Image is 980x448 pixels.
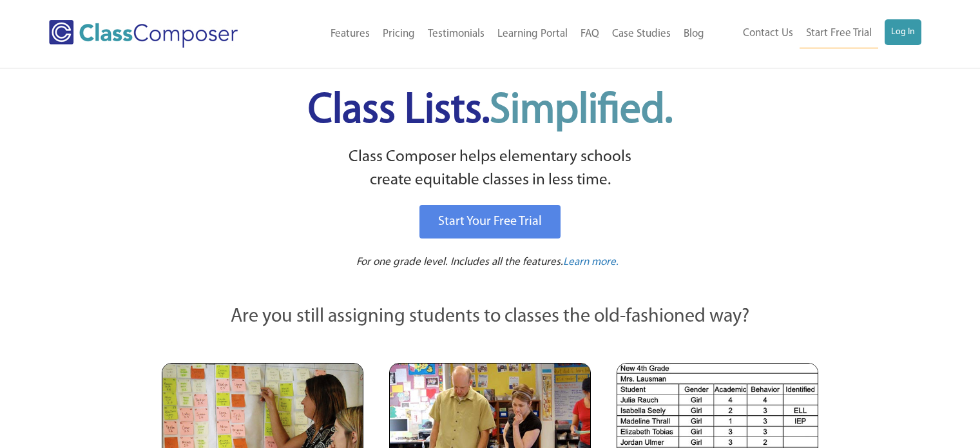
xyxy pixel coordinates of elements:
a: Features [324,20,376,48]
a: Contact Us [736,19,800,48]
a: Testimonials [421,20,491,48]
a: Learn more. [563,255,619,271]
a: Learning Portal [491,20,574,48]
img: Class Composer [49,20,238,48]
a: FAQ [574,20,606,48]
p: Class Composer helps elementary schools create equitable classes in less time. [160,146,821,193]
a: Log In [885,19,921,45]
span: Start Your Free Trial [438,215,542,228]
p: Are you still assigning students to classes the old-fashioned way? [162,303,819,331]
span: Simplified. [490,90,673,132]
a: Case Studies [606,20,677,48]
span: For one grade level. Includes all the features. [356,257,563,268]
a: Blog [677,20,711,48]
span: Class Lists. [308,90,673,132]
a: Start Free Trial [800,19,878,48]
nav: Header Menu [711,19,921,48]
a: Pricing [376,20,421,48]
nav: Header Menu [279,20,710,48]
span: Learn more. [563,257,619,268]
a: Start Your Free Trial [419,205,561,239]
